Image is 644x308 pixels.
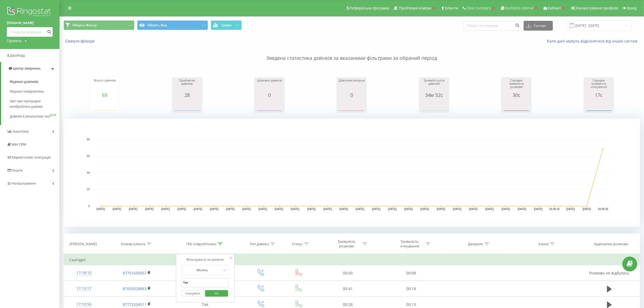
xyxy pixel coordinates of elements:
[338,92,365,98] div: 0
[11,181,36,185] span: Налаштування
[307,208,316,211] text: [DATE]
[338,98,365,114] svg: A chart.
[10,87,60,96] a: Журнал повідомлень
[70,242,97,246] div: [PERSON_NAME]
[501,208,510,211] text: [DATE]
[121,242,145,246] div: Номер клієнта
[113,208,121,211] text: [DATE]
[469,208,478,211] text: [DATE]
[64,20,134,30] button: Оберіть Фільтр
[123,270,147,276] a: 87751656957
[379,265,442,281] td: 00:08
[256,79,283,92] div: Цільових дзвінків
[181,278,229,287] input: Введіть значення
[210,208,219,211] text: [DATE]
[10,79,38,84] span: Журнал дзвінків
[87,188,90,191] text: 20
[250,242,269,246] div: Тип дзвінка
[10,89,44,94] span: Журнал повідомлень
[256,92,283,98] div: 0
[91,79,118,92] div: Всього дзвінків
[594,242,628,246] div: Аудіозапис розмови
[388,208,397,211] text: [DATE]
[323,208,332,211] text: [DATE]
[585,98,612,114] svg: A chart.
[174,79,201,92] div: Прийнятих дзвінків
[627,6,637,10] span: Вихід
[87,138,90,141] text: 80
[445,6,458,10] span: Клієнти
[145,208,154,211] text: [DATE]
[275,208,283,211] text: [DATE]
[421,92,448,98] div: 34м 52с
[69,268,99,278] div: 17:18:10
[186,242,216,246] div: ПІБ співробітника
[12,129,29,133] span: Аналiтика
[468,242,483,246] div: Джерело
[467,6,491,10] span: Clear numbers
[12,168,22,172] span: Кошти
[505,6,533,10] span: Numbers reserve
[576,6,618,10] span: Налаштування профілю
[585,92,612,98] div: 17с
[12,142,26,146] span: Mini CRM
[598,208,608,211] text: 19.09.25
[349,6,389,10] span: Реферальна програма
[1,62,60,75] a: Центр звернень
[292,242,303,246] div: Статус
[534,208,543,211] text: [DATE]
[12,155,51,159] span: Маркетплейс інтеграцій
[177,208,186,211] text: [DATE]
[379,281,442,297] td: 00:18
[64,119,640,227] div: A chart.
[91,92,118,98] div: 69
[181,257,229,262] div: Фільтрувати за умовою
[583,208,591,211] text: [DATE]
[259,208,267,211] text: [DATE]
[88,205,90,208] text: 0
[64,254,640,265] td: Сьогодні
[10,53,25,57] span: Дашборд
[539,242,549,246] div: Канал
[7,38,21,44] div: Проекти
[518,208,526,211] text: [DATE]
[129,208,138,211] text: [DATE]
[7,27,53,37] input: Пошук за номером
[548,6,561,10] span: Кабінет
[221,23,232,27] span: Графік
[64,44,640,62] p: Зведена статистика дзвінків за вказаними фільтрами за обраний період
[485,208,494,211] text: [DATE]
[137,20,208,30] button: Оберіть Вид
[170,265,241,281] td: Тая
[87,171,90,174] text: 40
[503,92,530,98] div: 30с
[256,98,283,114] svg: A chart.
[547,38,640,44] a: Коли дані можуть відрізнятися вiд інших систем
[123,302,147,307] a: 87772204511
[503,98,530,114] svg: A chart.
[91,98,118,114] svg: A chart.
[339,208,348,211] text: [DATE]
[181,290,204,297] button: Скасувати
[421,208,429,211] text: [DATE]
[585,79,612,92] div: Середня тривалість очікування
[421,98,448,114] div: A chart.
[64,39,97,44] button: Скинути фільтри
[372,208,381,211] text: [DATE]
[399,6,431,10] span: Проблемні номери
[316,265,379,281] td: 00:00
[437,208,445,211] text: [DATE]
[174,92,201,98] div: 28
[174,98,201,114] svg: A chart.
[69,283,99,294] div: 17:13:17
[316,281,379,297] td: 00:41
[7,20,53,26] a: [DOMAIN_NAME]
[10,99,57,109] span: Звіт про пропущені необроблені дзвінки
[10,112,60,121] a: Дзвінки в реальному часіNEW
